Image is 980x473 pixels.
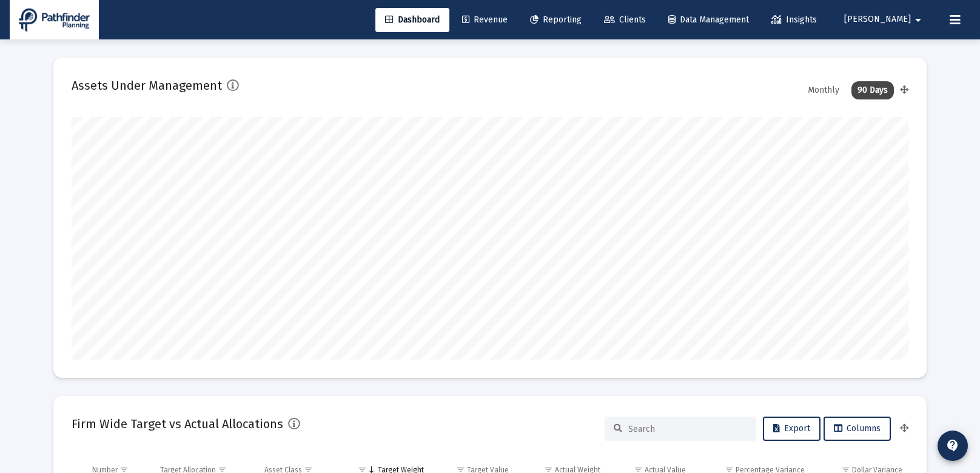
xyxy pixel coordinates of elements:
[830,7,940,32] button: [PERSON_NAME]
[375,8,449,32] a: Dashboard
[72,414,283,434] h2: Firm Wide Target vs Actual Allocations
[668,15,749,25] span: Data Management
[945,438,960,453] mat-icon: contact_support
[773,423,810,434] span: Export
[762,8,827,32] a: Insights
[604,15,646,25] span: Clients
[834,423,881,434] span: Columns
[530,15,582,25] span: Reporting
[594,8,656,32] a: Clients
[911,8,925,32] mat-icon: arrow_drop_down
[771,15,817,25] span: Insights
[72,76,222,95] h2: Assets Under Management
[851,81,894,99] div: 90 Days
[462,15,508,25] span: Revenue
[628,424,747,434] input: Search
[844,15,911,25] span: [PERSON_NAME]
[802,81,845,99] div: Monthly
[452,8,517,32] a: Revenue
[19,8,90,32] img: Dashboard
[824,417,891,441] button: Columns
[520,8,591,32] a: Reporting
[763,417,821,441] button: Export
[659,8,759,32] a: Data Management
[385,15,440,25] span: Dashboard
